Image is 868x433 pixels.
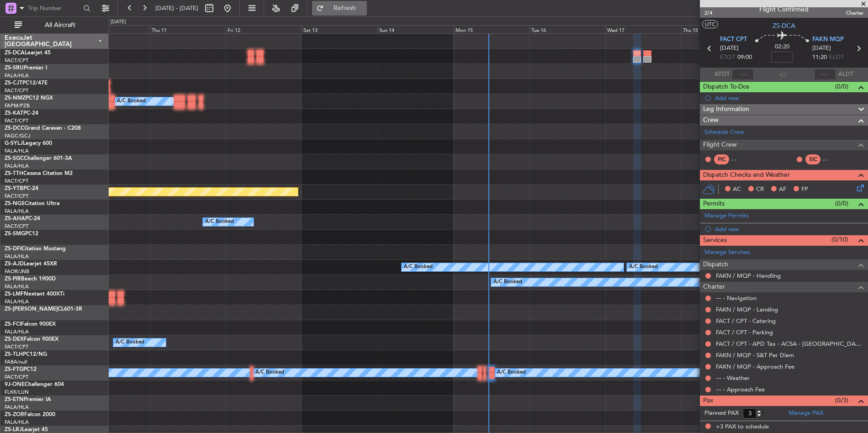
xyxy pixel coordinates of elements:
[5,102,30,109] a: FAPM/PZB
[5,208,29,215] a: FALA/HLA
[702,20,718,28] button: UTC
[5,246,21,252] span: ZS-DFI
[117,95,146,108] div: A/C Booked
[5,186,38,191] a: ZS-YTBPC-24
[704,211,749,221] a: Manage Permits
[5,80,22,86] span: ZS-CJT
[716,340,863,348] a: FACT / CPT - APD Tax - ACSA - [GEOGRAPHIC_DATA] International FACT / CPT
[454,25,529,33] div: Mon 15
[720,35,747,44] span: FACT CPT
[5,322,21,327] span: ZS-FCI
[5,132,30,139] a: FAGC/GCJ
[716,306,778,313] a: FAKN / MQP - Landing
[703,170,790,180] span: Dispatch Checks and Weather
[5,367,23,372] span: ZS-FTG
[5,343,28,350] a: FACT/CPT
[28,1,79,15] input: Trip Number
[715,94,863,102] div: Add new
[716,317,776,325] a: FACT / CPT - Catering
[150,25,226,33] div: Thu 11
[5,163,29,169] a: FALA/HLA
[5,193,28,200] a: FACT/CPT
[829,53,844,62] span: ELDT
[716,422,769,432] span: +3 PAX to schedule
[703,235,727,246] span: Services
[5,382,64,387] a: 9J-ONEChallenger 604
[801,185,808,194] span: FP
[703,199,725,209] span: Permits
[716,385,765,393] a: --- - Approach Fee
[5,95,53,101] a: ZS-NMZPC12 NGX
[529,25,605,33] div: Tue 16
[326,5,364,11] span: Refresh
[716,294,757,302] a: --- - Navigation
[404,260,433,274] div: A/C Booked
[497,366,526,380] div: A/C Booked
[5,111,38,116] a: ZS-KATPC-24
[835,396,848,405] span: (0/3)
[704,409,739,418] label: Planned PAX
[5,201,25,206] span: ZS-NGS
[759,5,809,14] div: Flight Confirmed
[703,396,713,406] span: Pax
[720,53,735,62] span: ETOT
[5,201,59,206] a: ZS-NGSCitation Ultra
[5,412,55,417] a: ZS-ZORFalcon 2000
[5,171,73,176] a: ZS-TTHCessna Citation M2
[716,351,794,359] a: FAKN / MQP - S&T Per Diem
[831,235,848,244] span: (0/10)
[703,115,719,126] span: Crew
[5,352,47,357] a: ZS-TLHPC12/NG
[5,111,23,116] span: ZS-KAT
[703,140,737,150] span: Flight Crew
[5,95,26,101] span: ZS-NMZ
[731,155,752,164] div: - -
[5,148,29,154] a: FALA/HLA
[5,216,25,222] span: ZS-AHA
[5,126,81,131] a: ZS-DCCGrand Caravan - C208
[720,44,739,53] span: [DATE]
[838,70,853,79] span: ALDT
[5,427,22,433] span: ZS-LRJ
[5,306,82,312] a: ZS-[PERSON_NAME]CL601-3R
[716,363,794,370] a: FAKN / MQP - Approach Fee
[756,185,764,194] span: CR
[302,25,377,33] div: Sat 13
[703,259,728,270] span: Dispatch
[703,104,749,115] span: Leg Information
[5,231,25,237] span: ZS-SMG
[5,231,38,237] a: ZS-SMGPC12
[74,25,150,33] div: Wed 10
[732,69,754,80] input: --:--
[812,35,844,44] span: FAKN MQP
[5,298,29,305] a: FALA/HLA
[5,328,29,335] a: FALA/HLA
[5,291,24,297] span: ZS-LMF
[493,275,522,289] div: A/C Booked
[5,283,29,290] a: FALA/HLA
[733,185,741,194] span: AC
[5,72,29,79] a: FALA/HLA
[779,185,786,194] span: AF
[5,322,56,327] a: ZS-FCIFalcon 900EX
[715,70,730,79] span: ATOT
[704,128,744,137] a: Schedule Crew
[5,126,24,131] span: ZS-DCC
[255,366,284,380] div: A/C Booked
[5,223,28,230] a: FACT/CPT
[5,117,28,124] a: FACT/CPT
[5,337,24,342] span: ZS-DEX
[5,65,47,71] a: ZS-SRUPremier I
[5,419,29,426] a: FALA/HLA
[377,25,453,33] div: Sun 14
[835,82,848,91] span: (0/0)
[205,215,234,229] div: A/C Booked
[5,141,23,146] span: G-SYLJ
[5,397,24,402] span: ZS-ETN
[226,25,302,33] div: Fri 12
[5,156,72,161] a: ZS-SGCChallenger 601-3A
[805,154,820,164] div: SIC
[5,276,56,282] a: ZS-PIRBeech 1900D
[5,87,28,94] a: FACT/CPT
[715,225,863,233] div: Add new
